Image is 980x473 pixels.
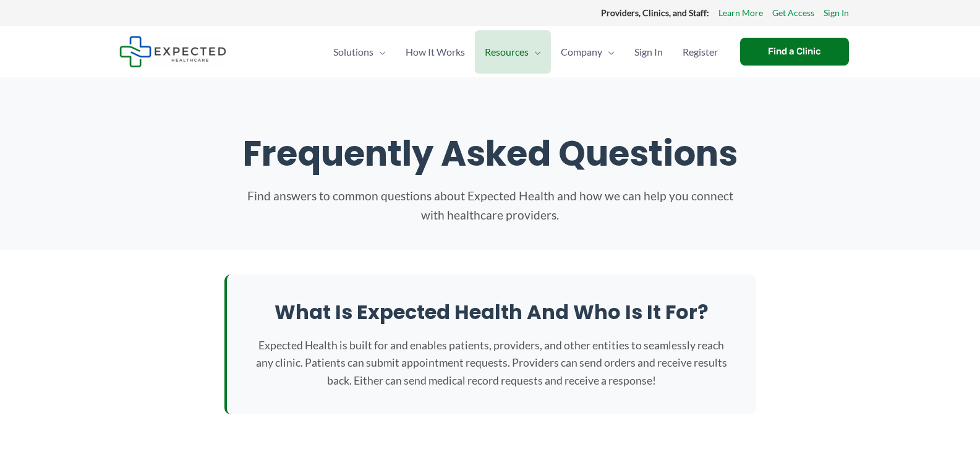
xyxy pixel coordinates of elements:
[718,5,763,21] a: Learn More
[602,30,615,74] span: Menu Toggle
[333,30,373,74] span: Solutions
[323,30,396,74] a: SolutionsMenu Toggle
[252,337,731,389] p: Expected Health is built for and enables patients, providers, and other entities to seamlessly re...
[323,30,728,74] nav: Primary Site Navigation
[634,30,663,74] span: Sign In
[740,38,849,66] a: Find a Clinic
[396,30,475,74] a: How It Works
[485,30,529,74] span: Resources
[551,30,624,74] a: CompanyMenu Toggle
[119,36,226,67] img: Expected Healthcare Logo - side, dark font, small
[624,30,673,74] a: Sign In
[673,30,728,74] a: Register
[406,30,465,74] span: How It Works
[252,299,731,325] h2: What is Expected Health and who is it for?
[475,30,551,74] a: ResourcesMenu Toggle
[772,5,814,21] a: Get Access
[132,133,849,174] h1: Frequently Asked Questions
[601,7,709,18] strong: Providers, Clinics, and Staff:
[243,187,738,224] p: Find answers to common questions about Expected Health and how we can help you connect with healt...
[529,30,541,74] span: Menu Toggle
[824,5,849,21] a: Sign In
[373,30,386,74] span: Menu Toggle
[683,30,718,74] span: Register
[561,30,602,74] span: Company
